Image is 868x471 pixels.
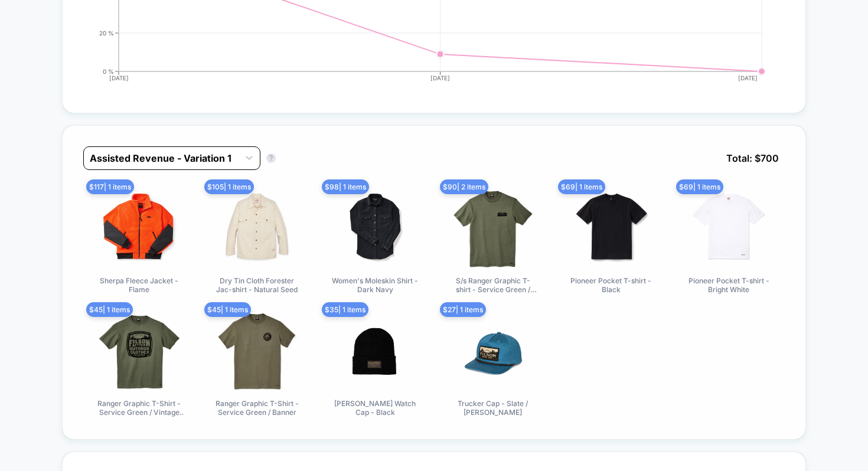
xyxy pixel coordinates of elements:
[449,276,537,296] span: S/s Ranger Graphic T-shirt - Service Green / Scenic
[99,29,114,36] tspan: 20 %
[558,179,605,194] span: $ 69 | 1 items
[216,310,298,393] img: Ranger Graphic T-Shirt - Service Green / Banner
[266,153,276,163] button: ?
[95,399,184,418] span: Ranger Graphic T-Shirt - Service Green / Vintage Seal
[570,188,652,270] img: Pioneer Pocket T-shirt - Black
[86,302,133,317] span: $ 45 | 1 items
[684,276,773,296] span: Pioneer Pocket T-shirt - Bright White
[334,188,416,270] img: Women's Moleskin Shirt - Dark Navy
[440,302,486,317] span: $ 27 | 1 items
[720,146,785,170] span: Total: $ 700
[452,188,534,270] img: S/s Ranger Graphic T-shirt - Service Green / Scenic
[204,179,254,194] span: $ 105 | 1 items
[331,276,419,296] span: Women's Moleskin Shirt - Dark Navy
[331,399,419,418] span: [PERSON_NAME] Watch Cap - Black
[109,74,128,81] tspan: [DATE]
[103,67,114,74] tspan: 0 %
[738,74,758,81] tspan: [DATE]
[449,399,537,418] span: Trucker Cap - Slate / [PERSON_NAME]
[98,310,181,393] img: Ranger Graphic T-Shirt - Service Green / Vintage Seal
[98,188,181,270] img: Sherpa Fleece Jacket - Flame
[322,302,368,317] span: $ 35 | 1 items
[440,179,488,194] span: $ 90 | 2 items
[95,276,184,296] span: Sherpa Fleece Jacket - Flame
[687,188,770,270] img: Pioneer Pocket T-shirt - Bright White
[213,276,301,296] span: Dry Tin Cloth Forester Jac-shirt - Natural Seed
[204,302,251,317] span: $ 45 | 1 items
[322,179,369,194] span: $ 98 | 1 items
[213,399,301,418] span: Ranger Graphic T-Shirt - Service Green / Banner
[567,276,655,296] span: Pioneer Pocket T-shirt - Black
[334,310,416,393] img: Ballard Watch Cap - Black
[676,179,723,194] span: $ 69 | 1 items
[430,74,450,81] tspan: [DATE]
[86,179,134,194] span: $ 117 | 1 items
[452,310,534,393] img: Trucker Cap - Slate / Filson
[216,188,298,270] img: Dry Tin Cloth Forester Jac-shirt - Natural Seed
